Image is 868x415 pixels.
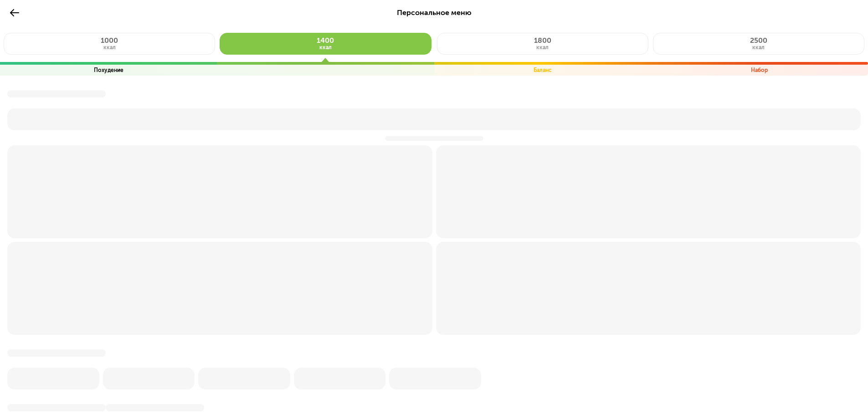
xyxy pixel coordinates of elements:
[653,33,864,55] button: 2500ккал
[534,36,551,45] span: 1800
[750,36,767,45] span: 2500
[437,33,648,55] button: 1800ккал
[752,44,765,51] span: ккал
[317,36,334,45] span: 1400
[319,44,332,51] span: ккал
[101,36,118,45] span: 1000
[94,67,123,74] p: Похудение
[4,33,215,55] button: 1000ккал
[103,44,116,51] span: ккал
[751,67,768,74] p: Набор
[536,44,549,51] span: ккал
[220,33,431,55] button: 1400ккал
[397,8,472,17] span: Персональное меню
[534,67,552,74] p: Баланс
